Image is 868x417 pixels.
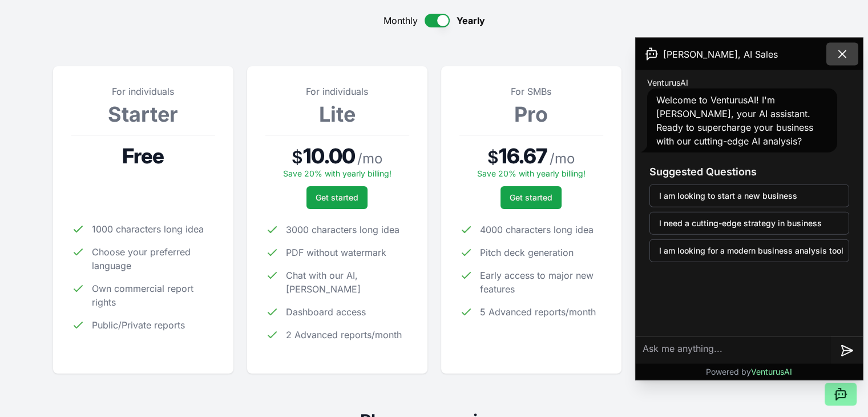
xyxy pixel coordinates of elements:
[500,186,562,209] button: Get started
[656,94,813,147] span: Welcome to VenturusAI! I'm [PERSON_NAME], your AI assistant. Ready to supercharge your business w...
[316,192,358,203] span: Get started
[459,85,603,98] p: For SMBs
[306,186,368,209] button: Get started
[480,246,574,259] span: Pitch deck generation
[647,77,688,89] span: VenturusAI
[71,103,215,126] h3: Starter
[457,14,485,27] span: Yearly
[92,245,215,272] span: Choose your preferred language
[286,268,409,296] span: Chat with our AI, [PERSON_NAME]
[510,192,552,203] span: Get started
[265,85,409,98] p: For individuals
[92,222,204,236] span: 1000 characters long idea
[487,147,499,167] span: $
[122,145,164,167] span: Free
[663,47,778,61] span: [PERSON_NAME], AI Sales
[459,103,603,126] h3: Pro
[286,328,402,342] span: 2 Advanced reports/month
[706,366,792,378] p: Powered by
[92,282,215,309] span: Own commercial report rights
[286,305,366,319] span: Dashboard access
[480,305,596,319] span: 5 Advanced reports/month
[649,212,849,235] button: I need a cutting-edge strategy in business
[649,185,849,207] button: I am looking to start a new business
[303,145,355,167] span: 10.00
[550,150,575,168] span: / mo
[480,268,603,296] span: Early access to major new features
[477,169,586,178] span: Save 20% with yearly billing!
[286,223,399,236] span: 3000 characters long idea
[292,147,303,167] span: $
[499,145,548,167] span: 16.67
[751,367,792,376] span: VenturusAI
[92,318,185,332] span: Public/Private reports
[286,246,386,259] span: PDF without watermark
[649,239,849,262] button: I am looking for a modern business analysis tool
[480,223,594,236] span: 4000 characters long idea
[383,14,418,27] span: Monthly
[649,164,849,180] h3: Suggested Questions
[71,85,215,98] p: For individuals
[283,169,391,178] span: Save 20% with yearly billing!
[265,103,409,126] h3: Lite
[357,150,382,168] span: / mo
